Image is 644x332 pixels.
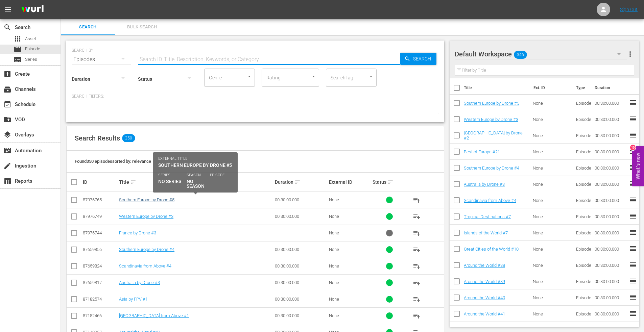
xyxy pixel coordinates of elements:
[246,73,253,80] button: Open
[3,85,11,93] span: Channels
[275,313,327,318] div: 00:30:00.000
[464,198,516,203] a: Scandinavia from Above #4
[119,297,148,302] a: Asia by FPV #1
[413,246,421,254] span: playlist_add
[629,277,637,285] span: reorder
[119,178,272,186] div: Title
[83,263,117,269] div: 87659824
[83,179,117,185] div: ID
[573,111,592,127] td: Episode
[310,73,317,80] button: Open
[119,313,189,318] a: [GEOGRAPHIC_DATA] from Above #1
[329,214,370,219] div: None
[413,279,421,287] span: playlist_add
[409,225,425,241] button: playlist_add
[632,146,644,186] button: Open Feedback Widget
[629,131,637,139] span: reorder
[629,196,637,204] span: reorder
[573,306,592,322] td: Episode
[275,197,327,202] div: 00:30:00.000
[413,295,421,303] span: playlist_add
[329,230,370,235] div: None
[119,214,173,219] a: Western Europe by Drone #3
[629,180,637,188] span: reorder
[25,56,37,63] span: Series
[629,163,637,172] span: reorder
[620,7,638,12] a: Sign Out
[530,111,573,127] td: None
[464,165,519,171] a: Southern Europe by Drone #4
[3,116,11,124] span: VOD
[119,247,174,252] a: Southern Europe by Drone #4
[573,144,592,160] td: Episode
[592,111,629,127] td: 00:30:00.000
[4,5,12,14] span: menu
[530,257,573,273] td: None
[464,263,505,268] a: Around the World #38
[14,35,22,43] span: Asset
[409,208,425,225] button: playlist_add
[592,192,629,208] td: 00:30:00.000
[629,245,637,253] span: reorder
[413,312,421,320] span: playlist_add
[275,280,327,285] div: 00:30:00.000
[275,297,327,302] div: 00:30:00.000
[75,159,151,164] span: Found 350 episodes sorted by: relevance
[409,308,425,324] button: playlist_add
[592,306,629,322] td: 00:30:00.000
[530,176,573,192] td: None
[592,289,629,306] td: 00:30:00.000
[294,179,301,185] span: sort
[592,225,629,241] td: 00:30:00.000
[413,212,421,221] span: playlist_add
[592,273,629,289] td: 00:30:00.000
[275,247,327,252] div: 00:30:00.000
[530,306,573,322] td: None
[119,230,156,235] a: France by Drone #3
[464,295,505,300] a: Around the World #40
[119,280,160,285] a: Australia by Drone #3
[3,162,11,170] span: Ingestion
[409,258,425,274] button: playlist_add
[629,261,637,269] span: reorder
[413,196,421,204] span: playlist_add
[409,275,425,291] button: playlist_add
[592,144,629,160] td: 00:30:00.000
[409,241,425,258] button: playlist_add
[629,147,637,155] span: reorder
[329,297,370,302] div: None
[329,197,370,202] div: None
[368,73,374,80] button: Open
[329,247,370,252] div: None
[83,230,117,235] div: 87976744
[464,78,529,97] th: Title
[3,70,11,78] span: Create
[629,99,637,107] span: reorder
[529,78,572,97] th: Ext. ID
[119,263,171,269] a: Scandinavia from Above #4
[3,23,11,31] span: Search
[626,50,634,58] span: more_vert
[464,117,518,122] a: Western Europe by Drone #3
[464,230,508,235] a: Islands of the World #7
[573,273,592,289] td: Episode
[122,134,135,142] span: 350
[455,45,627,63] div: Default Workspace
[275,263,327,269] div: 00:30:00.000
[591,78,631,97] th: Duration
[83,280,117,285] div: 87659817
[83,214,117,219] div: 87976749
[573,289,592,306] td: Episode
[464,130,523,141] a: [GEOGRAPHIC_DATA] by Drone #2
[592,257,629,273] td: 00:30:00.000
[329,263,370,269] div: None
[530,144,573,160] td: None
[626,46,634,62] button: more_vert
[573,160,592,176] td: Episode
[592,95,629,111] td: 00:30:00.000
[65,23,111,31] span: Search
[592,241,629,257] td: 00:30:00.000
[25,46,40,52] span: Episode
[530,208,573,225] td: None
[413,229,421,237] span: playlist_add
